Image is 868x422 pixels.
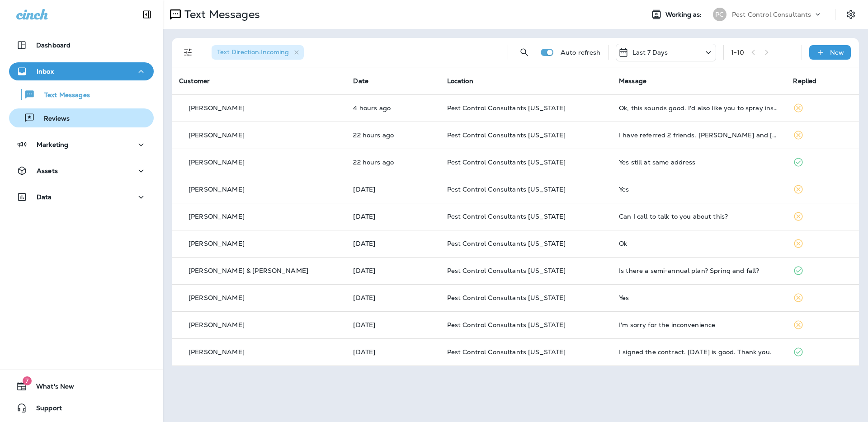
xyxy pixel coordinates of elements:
[447,212,566,220] span: Pest Control Consultants [US_STATE]
[353,213,432,220] p: Sep 29, 2025 04:08 PM
[447,185,566,193] span: Pest Control Consultants [US_STATE]
[843,6,859,23] button: Settings
[9,399,154,417] button: Support
[619,104,778,112] div: Ok, this sounds good. I'd also like you to spray inside the garage and knock down any spider webs...
[353,267,432,274] p: Sep 29, 2025 11:26 AM
[830,49,844,56] p: New
[27,404,62,415] span: Support
[37,167,58,174] p: Assets
[9,108,154,127] button: Reviews
[189,294,245,301] p: [PERSON_NAME]
[189,159,245,166] p: [PERSON_NAME]
[619,348,778,356] div: I signed the contract. Tomorrow is good. Thank you.
[189,131,245,139] p: [PERSON_NAME]
[9,36,154,54] button: Dashboard
[37,68,54,75] p: Inbox
[353,77,368,85] span: Date
[189,348,245,356] p: [PERSON_NAME]
[632,49,668,56] p: Last 7 Days
[447,77,473,85] span: Location
[9,377,154,395] button: 7What's New
[179,43,197,61] button: Filters
[189,104,245,112] p: [PERSON_NAME]
[619,213,778,220] div: Can I call to talk to you about this?
[732,11,811,18] p: Pest Control Consultants
[447,104,566,112] span: Pest Control Consultants [US_STATE]
[447,294,566,302] span: Pest Control Consultants [US_STATE]
[619,77,646,85] span: Message
[9,162,154,180] button: Assets
[27,383,74,394] span: What's New
[9,62,154,80] button: Inbox
[561,49,601,56] p: Auto refresh
[447,267,566,275] span: Pest Control Consultants [US_STATE]
[447,321,566,329] span: Pest Control Consultants [US_STATE]
[189,186,245,193] p: [PERSON_NAME]
[619,267,778,274] div: Is there a semi-annual plan? Spring and fall?
[23,376,32,385] span: 7
[36,42,71,49] p: Dashboard
[353,131,432,139] p: Sep 30, 2025 02:29 PM
[353,159,432,166] p: Sep 30, 2025 02:11 PM
[713,8,726,21] div: PC
[353,294,432,301] p: Sep 27, 2025 06:24 PM
[179,77,210,85] span: Customer
[665,11,704,19] span: Working as:
[447,158,566,166] span: Pest Control Consultants [US_STATE]
[447,348,566,356] span: Pest Control Consultants [US_STATE]
[189,321,245,328] p: [PERSON_NAME]
[9,136,154,154] button: Marketing
[619,294,778,301] div: Yes
[181,8,260,21] p: Text Messages
[35,91,90,100] p: Text Messages
[217,48,289,56] span: Text Direction : Incoming
[37,141,68,148] p: Marketing
[134,5,160,23] button: Collapse Sidebar
[189,213,245,220] p: [PERSON_NAME]
[9,85,154,104] button: Text Messages
[353,348,432,356] p: Sep 24, 2025 12:54 PM
[619,131,778,139] div: I have referred 2 friends. Carla Gonigam and Cory Peterson. Working on one more
[353,104,432,112] p: Oct 1, 2025 08:07 AM
[35,115,70,123] p: Reviews
[447,131,566,139] span: Pest Control Consultants [US_STATE]
[353,186,432,193] p: Sep 30, 2025 11:40 AM
[9,188,154,206] button: Data
[189,240,245,247] p: [PERSON_NAME]
[447,239,566,248] span: Pest Control Consultants [US_STATE]
[619,186,778,193] div: Yes
[619,321,778,328] div: I'm sorry for the inconvenience
[619,159,778,166] div: Yes still at same address
[353,240,432,247] p: Sep 29, 2025 02:33 PM
[212,45,304,60] div: Text Direction:Incoming
[189,267,308,274] p: [PERSON_NAME] & [PERSON_NAME]
[37,193,52,201] p: Data
[515,43,533,61] button: Search Messages
[793,77,816,85] span: Replied
[731,49,745,56] div: 1 - 10
[619,240,778,247] div: Ok
[353,321,432,328] p: Sep 24, 2025 02:41 PM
